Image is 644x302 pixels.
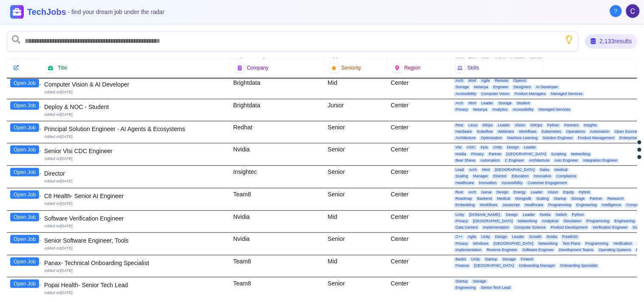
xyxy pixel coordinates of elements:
span: Company [247,64,269,71]
div: Mid [324,77,388,99]
div: Junior [324,99,388,121]
span: ASIC [465,145,478,150]
span: Kpis [479,145,490,150]
div: Center [388,77,451,99]
span: Javascript [501,203,522,207]
span: Accessibility [511,107,535,112]
div: Senior [324,121,388,143]
span: Remote [493,78,510,83]
span: Arch [454,101,465,106]
span: Manager [472,174,490,179]
span: Solution Engineer [541,136,575,140]
span: Medical [553,168,570,172]
span: Customer Engagement [526,181,569,185]
span: Implementation [481,225,511,230]
span: Startup [552,196,568,201]
span: Webinars [496,129,516,134]
div: Redhat [230,121,325,143]
span: Nvidia [538,213,552,217]
div: Added on [DATE] [44,156,227,162]
span: Seniority [341,64,361,71]
span: Mongodb [514,196,533,201]
img: User avatar [626,4,640,18]
span: Student [515,101,532,106]
span: FreeBSD [561,235,580,239]
div: Nvidia [230,233,325,255]
button: Show search tips [565,35,574,44]
span: Reverse Engineer [485,248,519,252]
span: Networking [537,241,560,246]
div: Center [388,143,451,165]
span: [DOMAIN_NAME]. [468,213,503,217]
span: OpenAI [512,78,529,83]
span: Engineering [613,219,637,224]
span: Medical [495,196,512,201]
div: Added on [DATE] [44,179,227,184]
span: Title [58,64,67,71]
span: Asic Engineer [553,158,580,163]
span: Windows [472,241,491,246]
span: Director [492,174,509,179]
span: Simulation [562,219,583,224]
div: Added on [DATE] [44,246,227,251]
span: C Engineer [503,158,526,163]
span: Backend [475,196,494,201]
span: Leader [521,213,537,217]
span: Development Teams [557,248,596,252]
span: Automation [589,129,612,134]
span: Leader [496,123,512,128]
span: Innovation [478,181,499,185]
div: Brightdata [230,77,325,99]
span: Storage [454,85,471,89]
span: Design [494,235,509,239]
span: Beer Sheva [454,158,477,163]
div: Senior [324,166,388,188]
span: Energy [512,190,528,195]
button: Open Job [10,235,39,243]
span: Verification Engineer [591,225,630,230]
button: Open Job [10,79,39,87]
span: Nvidia [545,235,559,239]
span: Unity [470,257,482,262]
span: Html [481,168,492,172]
span: Workflows [478,203,499,207]
div: Mid [324,255,388,277]
span: Netanya [472,107,489,112]
div: Added on [DATE] [44,224,227,229]
span: Sales [538,168,551,172]
span: Kubeflow [475,129,495,134]
div: Center [388,99,451,121]
div: Team8 [230,255,325,277]
span: Agile [480,78,492,83]
button: Open Job [10,280,39,288]
div: Insightec [230,166,325,188]
span: Computer Science [513,225,548,230]
span: Partner [588,196,605,201]
h1: TechJobs [27,6,165,18]
div: Center [388,277,451,299]
span: Nvidia [454,152,468,157]
span: Hybrid [577,190,592,195]
span: Networking [570,152,592,157]
span: Product Management [577,136,616,140]
span: Onboarding Specialist [559,263,599,268]
span: Analytics [491,107,509,112]
span: Unity [492,145,504,150]
span: Healthcare [523,203,546,207]
span: Python [546,123,561,128]
span: Leader [529,190,545,195]
span: Hardware [454,129,474,134]
span: Embedding [454,203,477,207]
div: Center [388,188,451,210]
span: Html [467,78,478,83]
span: Leader [511,235,526,239]
span: Research [606,196,626,201]
button: User menu [625,3,641,19]
div: Center [388,233,451,255]
span: Region [405,64,421,71]
span: [GEOGRAPHIC_DATA] [493,168,537,172]
span: Operating Systems [597,248,633,252]
button: Open Job [10,123,39,132]
span: Product Development [549,225,590,230]
span: Rust [454,190,465,195]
